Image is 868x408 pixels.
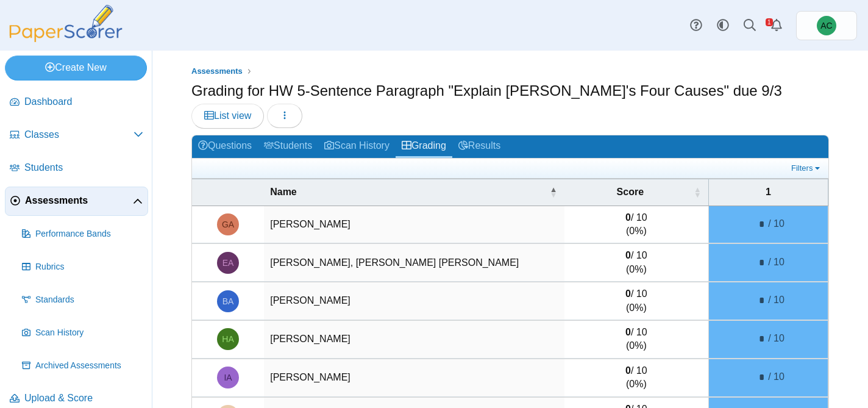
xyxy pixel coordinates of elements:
[24,128,133,141] span: Classes
[35,294,143,306] span: Standards
[625,327,631,337] b: 0
[270,187,297,197] span: Name
[35,327,143,339] span: Scan History
[564,243,708,282] td: / 10 (0%)
[17,351,148,381] a: Archived Assessments
[222,335,233,343] span: Hannah Andersen
[24,95,143,109] span: Dashboard
[5,154,148,183] a: Students
[224,373,232,382] span: Ivy Anderson
[5,5,127,42] img: PaperScorer
[564,282,708,320] td: / 10 (0%)
[264,206,564,244] td: [PERSON_NAME]
[191,81,782,101] h1: Grading for HW 5-Sentence Paragraph "Explain [PERSON_NAME]'s Four Causes" due 9/3
[24,161,143,174] span: Students
[17,285,148,315] a: Standards
[35,360,143,372] span: Archived Assessments
[5,88,148,117] a: Dashboard
[25,194,133,207] span: Assessments
[191,66,243,76] span: Assessments
[763,12,790,39] a: Alerts
[564,206,708,244] td: / 10 (0%)
[625,365,631,376] b: 0
[768,293,792,307] span: / 10
[258,135,318,158] a: Students
[222,220,234,229] span: Ghena Alazzawi
[817,16,836,35] span: Andrew Christman
[5,55,147,80] a: Create New
[5,121,148,150] a: Classes
[264,359,564,397] td: [PERSON_NAME]
[5,187,148,216] a: Assessments
[188,64,246,79] a: Assessments
[24,392,143,405] span: Upload & Score
[17,318,148,348] a: Scan History
[564,359,708,397] td: / 10 (0%)
[452,135,507,158] a: Results
[396,135,452,158] a: Grading
[788,162,825,174] a: Filters
[264,282,564,320] td: [PERSON_NAME]
[766,187,771,197] span: 1
[768,217,792,231] span: / 10
[625,250,631,260] b: 0
[694,179,701,205] span: Score : Activate to sort
[222,297,234,306] span: Blythe Andersen
[768,370,792,384] span: / 10
[768,256,792,269] span: / 10
[17,252,148,282] a: Rubrics
[264,243,564,282] td: [PERSON_NAME], [PERSON_NAME] [PERSON_NAME]
[204,110,251,121] span: List view
[35,261,143,273] span: Rubrics
[625,212,631,223] b: 0
[5,34,127,44] a: PaperScorer
[17,220,148,249] a: Performance Bands
[768,332,792,345] span: / 10
[191,104,264,128] a: List view
[264,320,564,359] td: [PERSON_NAME]
[796,11,857,40] a: Andrew Christman
[318,135,396,158] a: Scan History
[617,187,644,197] span: Score
[550,179,557,205] span: Name : Activate to invert sorting
[564,320,708,359] td: / 10 (0%)
[820,21,832,30] span: Andrew Christman
[222,259,234,267] span: Elizabeth Maria Alex
[35,228,143,240] span: Performance Bands
[192,135,258,158] a: Questions
[625,288,631,299] b: 0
